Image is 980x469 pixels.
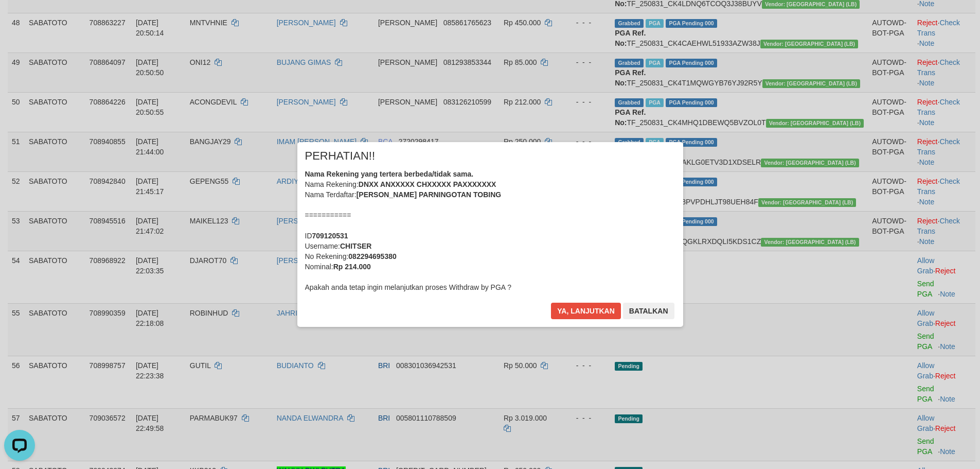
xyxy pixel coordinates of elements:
[312,232,348,240] b: 709120531
[551,303,621,319] button: Ya, lanjutkan
[4,4,35,35] button: Open LiveChat chat widget
[305,151,376,161] span: PERHATIAN!!
[623,303,674,319] button: Batalkan
[348,252,396,260] b: 082294695380
[333,263,371,271] b: Rp 214.000
[340,242,371,250] b: CHITSER
[305,170,474,178] b: Nama Rekening yang tertera berbeda/tidak sama.
[359,180,496,188] b: DNXX ANXXXXX CHXXXXX PAXXXXXXX
[305,169,675,292] div: Nama Rekening: Nama Terdaftar: =========== ID Username: No Rekening: Nominal: Apakah anda tetap i...
[357,190,502,199] b: [PERSON_NAME] PARNINGOTAN TOBING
